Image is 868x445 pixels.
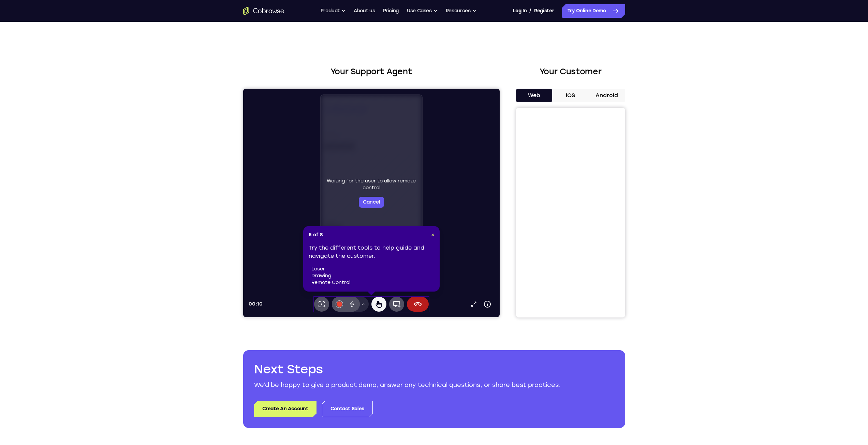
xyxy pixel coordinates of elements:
button: Product [321,4,346,18]
span: 00:10 [5,212,19,218]
a: Popout [224,209,237,222]
button: Resources [446,4,476,18]
a: Cobrowse [3,7,106,20]
h2: Next Steps [254,361,614,377]
a: Try Online Demo [562,4,625,18]
li: remote control [311,279,434,286]
h2: Transactions [3,158,106,167]
button: Close Tour [431,232,434,238]
button: Drawing tools menu [115,208,126,223]
button: Annotations color [89,208,104,223]
button: Full device [146,208,161,223]
span: 5 of 8 [309,232,323,238]
button: Laser pointer [71,208,86,223]
button: Android [589,89,625,102]
div: [DATE] [3,174,106,180]
button: Use Cases [407,4,438,18]
button: End session [164,208,186,223]
a: Contact Sales [322,401,373,417]
button: Cancel [116,108,141,119]
a: Log In [513,4,527,18]
a: Register [534,4,554,18]
h2: Your Customer [516,65,625,78]
div: Try the different tools to help guide and navigate the customer. [309,244,434,286]
iframe: remote-screen [77,6,179,202]
h2: Your Support Agent [243,65,500,78]
iframe: Agent [243,89,500,317]
button: Remote control [128,208,143,223]
button: Device info [237,209,251,222]
button: iOS [552,89,589,102]
button: Web [516,89,553,102]
div: Waiting for the user to allow remote control [80,89,177,119]
div: Spent this month [3,133,106,151]
p: We’d be happy to give a product demo, answer any technical questions, or share best practices. [254,380,614,390]
a: About us [354,4,375,18]
p: Balance [3,39,106,45]
span: × [431,232,434,238]
a: Go to the home page [243,7,284,15]
li: laser [311,266,434,272]
a: Pricing [383,4,399,18]
a: Create An Account [254,401,317,417]
span: / [529,7,531,15]
li: drawing [311,272,434,279]
button: Disappearing ink [102,208,117,223]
